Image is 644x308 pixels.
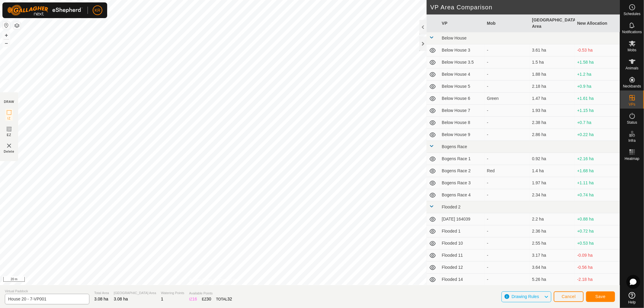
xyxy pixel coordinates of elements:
[530,44,575,56] td: 3.61 ha
[192,297,197,301] span: 16
[530,165,575,177] td: 1.4 ha
[189,296,197,302] div: IZ
[487,240,527,246] div: -
[623,12,640,16] span: Schedules
[8,116,11,121] span: IZ
[530,81,575,93] td: 2.18 ha
[5,142,13,149] img: VP
[114,297,128,301] span: 3.08 ha
[485,14,530,32] th: Mob
[623,84,641,88] span: Neckbands
[530,153,575,165] td: 0.92 ha
[575,177,620,189] td: +1.11 ha
[487,276,527,283] div: -
[487,119,527,126] div: -
[439,81,484,93] td: Below House 5
[627,121,637,124] span: Status
[439,153,484,165] td: Bogens Race 1
[487,59,527,65] div: -
[439,213,484,225] td: [DATE] 164039
[628,48,636,52] span: Mobs
[620,290,644,306] a: Help
[4,149,14,154] span: Delete
[3,22,10,29] button: Reset Map
[7,5,83,16] img: Gallagher Logo
[439,14,484,32] th: VP
[487,168,527,174] div: Red
[487,47,527,53] div: -
[575,105,620,117] td: +1.15 ha
[439,56,484,68] td: Below House 3.5
[575,44,620,56] td: -0.53 ha
[216,296,232,302] div: TOTAL
[207,297,211,301] span: 30
[439,249,484,262] td: Flooded 11
[530,249,575,262] td: 3.17 ha
[487,83,527,90] div: -
[13,22,21,29] button: Map Layers
[439,177,484,189] td: Bogens Race 3
[439,262,484,274] td: Flooded 12
[628,139,636,142] span: Infra
[530,177,575,189] td: 1.97 ha
[487,264,527,271] div: -
[530,225,575,237] td: 2.36 ha
[562,294,576,299] span: Cancel
[575,14,620,32] th: New Allocation
[439,105,484,117] td: Below House 7
[530,117,575,129] td: 2.38 ha
[530,105,575,117] td: 1.93 ha
[114,291,156,296] span: [GEOGRAPHIC_DATA] Area
[94,291,109,296] span: Total Area
[4,100,14,104] div: DRAW
[626,66,639,70] span: Animals
[625,157,639,160] span: Heatmap
[5,289,89,294] span: Virtual Paddock
[161,297,163,301] span: 1
[487,71,527,78] div: -
[530,68,575,81] td: 1.88 ha
[430,4,620,11] h2: VP Area Comparison
[202,296,211,302] div: EZ
[575,129,620,141] td: +0.22 ha
[439,165,484,177] td: Bogens Race 2
[3,40,10,47] button: –
[487,252,527,259] div: -
[95,7,100,14] span: KR
[487,228,527,234] div: -
[442,144,467,149] span: Bogens Race
[622,30,642,34] span: Notifications
[530,93,575,105] td: 1.47 ha
[439,225,484,237] td: Flooded 1
[575,262,620,274] td: -0.56 ha
[575,189,620,201] td: +0.74 ha
[575,93,620,105] td: +1.61 ha
[439,189,484,201] td: Bogens Race 4
[530,274,575,286] td: 5.26 ha
[530,237,575,249] td: 2.55 ha
[530,14,575,32] th: [GEOGRAPHIC_DATA] Area
[94,297,108,301] span: 3.08 ha
[530,262,575,274] td: 3.64 ha
[439,237,484,249] td: Flooded 10
[439,274,484,286] td: Flooded 14
[442,36,467,40] span: Below House
[219,277,237,283] a: Contact Us
[530,213,575,225] td: 2.2 ha
[575,249,620,262] td: -0.09 ha
[575,165,620,177] td: +1.68 ha
[7,133,11,137] span: EZ
[442,205,460,209] span: Flooded 2
[487,107,527,114] div: -
[530,56,575,68] td: 1.5 ha
[575,237,620,249] td: +0.53 ha
[3,32,10,39] button: +
[227,297,232,301] span: 32
[511,294,539,299] span: Drawing Rules
[575,225,620,237] td: +0.72 ha
[439,117,484,129] td: Below House 8
[487,132,527,138] div: -
[487,180,527,186] div: -
[161,291,184,296] span: Watering Points
[487,95,527,102] div: Green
